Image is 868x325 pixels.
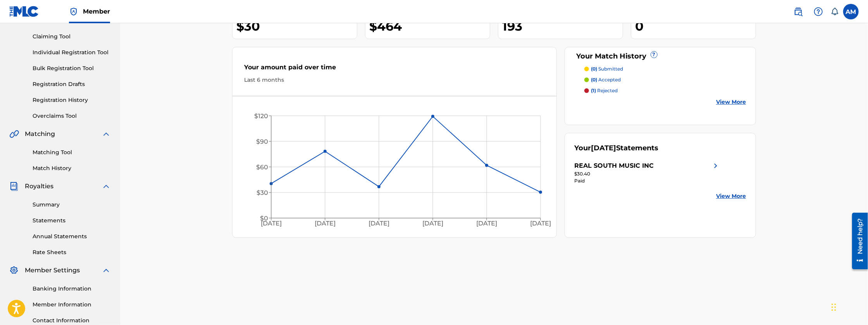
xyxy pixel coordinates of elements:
[25,129,55,139] span: Matching
[33,64,111,72] a: Bulk Registration Tool
[33,112,111,120] a: Overclaims Tool
[716,192,746,200] a: View More
[33,201,111,209] a: Summary
[476,220,497,227] tspan: [DATE]
[591,77,598,83] span: (0)
[33,48,111,57] a: Individual Registration Tool
[261,220,282,227] tspan: [DATE]
[33,232,111,241] a: Annual Statements
[69,7,78,16] img: Top Rightsholder
[33,80,111,88] a: Registration Drafts
[635,17,756,35] div: 0
[790,4,806,19] a: Public Search
[584,76,746,83] a: (0) accepted
[244,76,545,84] div: Last 6 months
[575,177,720,184] div: Paid
[33,217,111,225] a: Statements
[256,163,268,171] tspan: $60
[369,17,490,35] div: $464
[254,112,268,120] tspan: $120
[33,148,111,156] a: Matching Tool
[811,4,826,19] div: Help
[83,7,110,16] span: Member
[716,98,746,106] a: View More
[530,220,551,227] tspan: [DATE]
[25,182,53,191] span: Royalties
[846,210,868,272] iframe: Resource Center
[33,316,111,325] a: Contact Information
[591,88,596,93] span: (1)
[843,4,859,19] div: User Menu
[591,66,598,72] span: (0)
[369,220,389,227] tspan: [DATE]
[33,96,111,104] a: Registration History
[33,285,111,293] a: Banking Information
[711,161,720,170] img: right chevron icon
[651,52,657,58] span: ?
[591,76,621,83] p: accepted
[584,87,746,94] a: (1) rejected
[260,215,268,222] tspan: $0
[832,296,836,319] div: Drag
[9,182,19,191] img: Royalties
[575,51,746,62] div: Your Match History
[236,17,357,35] div: $30
[831,8,839,15] div: Notifications
[591,87,618,94] p: rejected
[794,7,803,16] img: search
[102,129,111,139] img: expand
[591,65,623,72] p: submitted
[25,266,80,275] span: Member Settings
[814,7,823,16] img: help
[315,220,336,227] tspan: [DATE]
[829,288,868,325] iframe: Chat Widget
[575,161,654,170] div: REAL SOUTH MUSIC INC
[102,266,111,275] img: expand
[584,65,746,72] a: (0) submitted
[575,161,720,184] a: REAL SOUTH MUSIC INCright chevron icon$30.40Paid
[422,220,443,227] tspan: [DATE]
[9,6,39,17] img: MLC Logo
[33,33,111,41] a: Claiming Tool
[9,129,19,139] img: Matching
[102,182,111,191] img: expand
[9,266,19,275] img: Member Settings
[502,17,623,35] div: 193
[591,144,617,152] span: [DATE]
[257,189,268,196] tspan: $30
[256,138,268,145] tspan: $90
[575,170,720,177] div: $30.40
[33,301,111,309] a: Member Information
[244,63,545,76] div: Your amount paid over time
[575,143,659,153] div: Your Statements
[33,248,111,256] a: Rate Sheets
[33,164,111,172] a: Match History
